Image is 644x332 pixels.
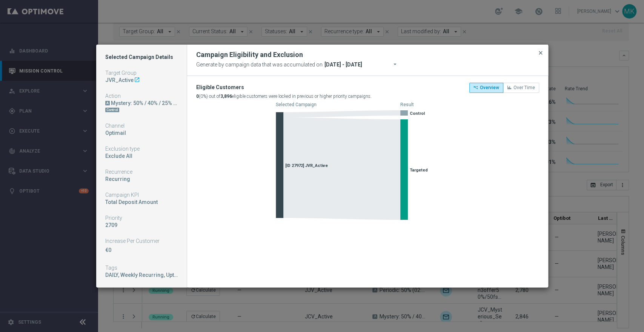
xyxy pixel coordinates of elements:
div: Recurrence [105,168,178,175]
div: Total Deposit Amount [105,199,178,205]
div: Campaign KPI [105,191,178,198]
div: Increase Per Customer [105,238,178,244]
div: Control [105,108,119,112]
button: Over Time [503,83,539,93]
div: Mystery: 50% / 40% / 25% / 30% / 35% [111,100,178,107]
div: Action [105,93,178,99]
div: JVR_Active [105,77,178,83]
h2: Campaign Eligibility and Exclusion [196,50,303,59]
div: DAILY, Weekly Recurring, Upto $500 [105,272,178,278]
text: Result [400,102,414,107]
div: Tags [105,264,178,271]
div: Optimail [105,130,178,136]
div: Mystery: 50% / 40% / 25% / 30% / 35% [105,100,178,107]
span: Exclude All [105,153,132,159]
div: Recurring [105,176,178,182]
div: JVR_Active [105,77,134,83]
span: Generate by campaign data that was accumulated on [196,60,323,69]
div: 2709 [105,222,178,229]
div: DN [105,107,178,113]
div: Target Group [105,69,178,76]
span: [ID 27972] JVR_Active [285,163,328,168]
span: Overview [480,85,499,90]
span: close [538,50,544,56]
div: Exclusion type [105,145,178,152]
span: Targeted [410,168,428,173]
input: Select date range [323,59,408,70]
b: 3,896 [220,94,232,99]
div: (0%) out of eligible customers were locked in previous or higher priority campaigns. [196,92,372,101]
div: A [105,101,110,105]
div: Eligible Customers [196,83,372,92]
button: Overview [469,83,503,93]
a: launch [134,77,140,83]
span: Over Time [513,85,535,90]
div: Priority [105,215,178,221]
b: 0 [196,94,199,99]
button: arrow_drop_down [391,59,402,71]
text: Selected Campaign [276,102,317,107]
p: €0 [105,247,178,253]
span: Control [410,111,425,116]
i: launch [134,77,140,83]
div: Channel [105,122,178,129]
h1: Selected Campaign Details [105,54,178,60]
i: arrow_drop_down [392,60,399,68]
